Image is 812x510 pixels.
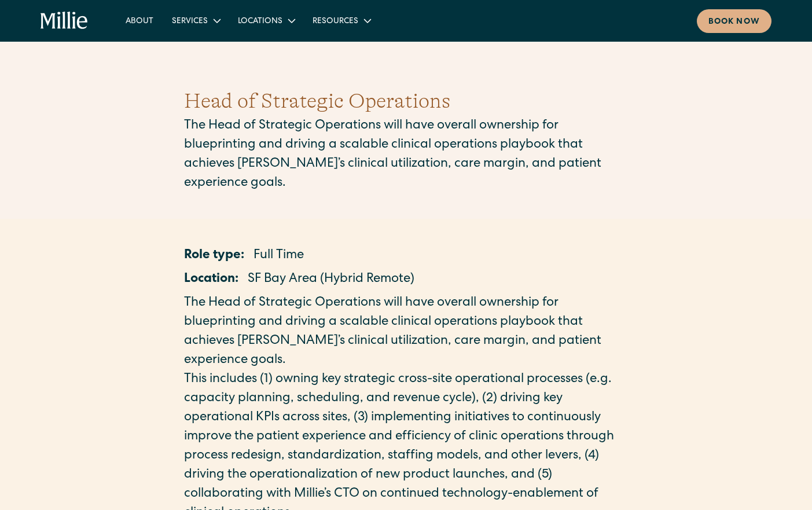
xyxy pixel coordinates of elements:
div: Locations [229,11,303,30]
div: Services [163,11,229,30]
div: Locations [238,16,282,28]
h1: Head of Strategic Operations [184,86,629,117]
div: Resources [313,16,358,28]
a: About [116,11,163,30]
div: Book now [708,16,760,28]
p: Role type: [184,247,244,266]
div: Services [172,16,208,28]
p: Location: [184,270,238,289]
a: home [41,12,89,30]
p: The Head of Strategic Operations will have overall ownership for blueprinting and driving a scala... [184,294,629,370]
p: The Head of Strategic Operations will have overall ownership for blueprinting and driving a scala... [184,117,629,193]
p: SF Bay Area (Hybrid Remote) [248,270,414,289]
div: Resources [303,11,379,30]
p: Full Time [253,247,304,266]
a: Book now [697,9,771,33]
